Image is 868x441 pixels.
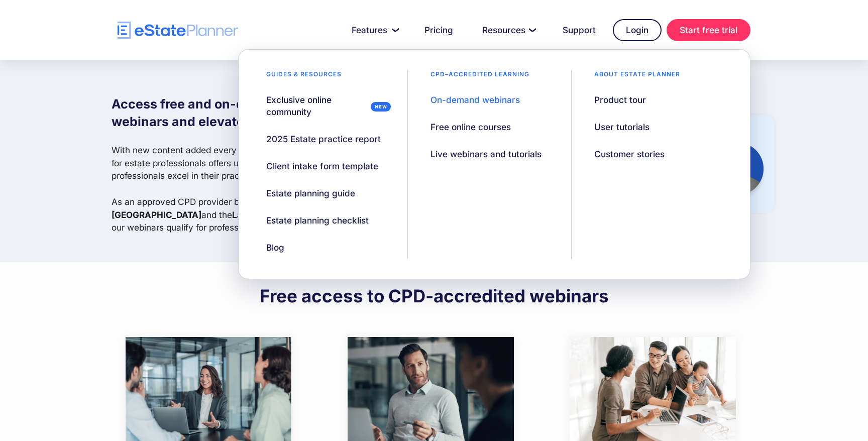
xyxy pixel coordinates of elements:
div: Live webinars and tutorials [430,148,541,160]
a: Live webinars and tutorials [418,143,554,165]
strong: Law Society of [GEOGRAPHIC_DATA] [112,196,322,220]
a: Features [340,20,407,40]
div: Blog [266,242,284,254]
div: CPD–accredited learning [418,70,542,84]
a: Start free trial [667,19,750,41]
strong: Law Society of [GEOGRAPHIC_DATA] [232,209,386,220]
a: Free online courses [418,116,523,138]
a: User tutorials [582,116,662,138]
div: Product tour [594,94,646,106]
a: Login [613,19,662,41]
div: User tutorials [594,121,649,133]
a: Exclusive online community [254,89,397,123]
p: With new content added every month, this webinar library designed for estate professionals offers... [112,144,397,234]
a: Client intake form template [254,155,391,177]
div: 2025 Estate practice report [266,133,381,145]
div: On-demand webinars [430,94,520,106]
a: Product tour [582,89,659,111]
div: Estate planning guide [266,187,355,199]
a: Customer stories [582,143,677,165]
div: Free online courses [430,121,511,133]
div: Guides & resources [254,70,354,84]
a: Resources [470,20,546,40]
a: Estate planning checklist [254,209,381,232]
div: Client intake form template [266,160,378,172]
a: Estate planning guide [254,182,368,204]
a: 2025 Estate practice report [254,128,393,150]
div: Exclusive online community [266,94,367,118]
a: Blog [254,237,297,259]
div: About estate planner [582,70,693,84]
a: Pricing [412,20,465,40]
div: Customer stories [594,148,665,160]
h1: Access free and on-demand estate planning webinars and elevate your estate practice. [112,95,397,131]
a: home [118,22,238,39]
h2: Free access to CPD-accredited webinars [260,285,609,307]
a: On-demand webinars [418,89,532,111]
a: Support [551,20,608,40]
div: Estate planning checklist [266,214,369,227]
